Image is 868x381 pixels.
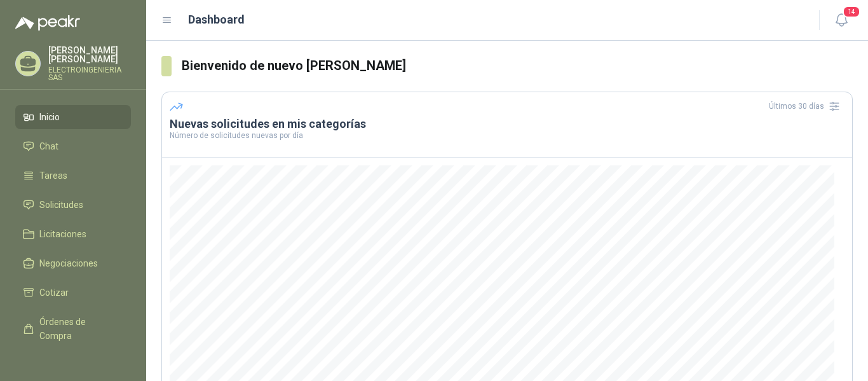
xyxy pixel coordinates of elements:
p: [PERSON_NAME] [PERSON_NAME] [48,46,131,64]
a: Cotizar [15,281,131,305]
a: Negociaciones [15,251,131,275]
span: Órdenes de Compra [39,315,119,343]
span: Inicio [39,110,60,124]
h3: Nuevas solicitudes en mis categorías [170,116,844,132]
span: Cotizar [39,286,69,300]
a: Solicitudes [15,193,131,217]
span: Solicitudes [39,198,83,212]
span: Tareas [39,169,67,183]
button: 14 [830,9,853,32]
p: Número de solicitudes nuevas por día [170,132,844,139]
a: Chat [15,134,131,158]
img: Logo peakr [15,15,80,31]
p: ELECTROINGENIERIA SAS [48,66,131,81]
span: Chat [39,139,58,153]
div: Últimos 30 días [769,96,844,116]
span: Negociaciones [39,256,98,270]
a: Tareas [15,163,131,188]
a: Órdenes de Compra [15,310,131,348]
a: Inicio [15,105,131,129]
a: Licitaciones [15,222,131,246]
span: Licitaciones [39,227,86,241]
h3: Bienvenido de nuevo [PERSON_NAME] [182,56,853,76]
span: 14 [843,6,860,18]
h1: Dashboard [188,11,245,29]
